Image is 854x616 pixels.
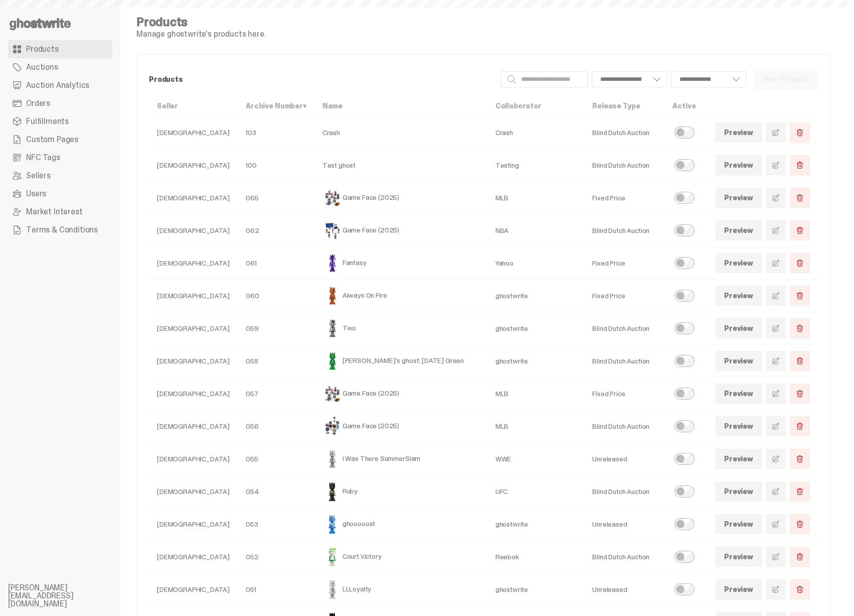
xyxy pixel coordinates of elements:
a: Preview [716,122,762,143]
td: 054 [238,475,314,508]
td: [DEMOGRAPHIC_DATA] [149,247,238,280]
td: [DEMOGRAPHIC_DATA] [149,182,238,214]
td: Fixed Price [584,378,664,410]
button: Delete Product [790,188,810,208]
a: Preview [716,481,762,502]
td: [DEMOGRAPHIC_DATA] [149,149,238,182]
a: Products [8,40,112,58]
td: 060 [238,280,314,312]
td: WWE [487,443,585,475]
td: ghostwrite [487,312,585,345]
td: Ruby [314,475,487,508]
img: Game Face (2025) [322,188,343,208]
td: 058 [238,345,314,378]
td: Game Face (2025) [314,410,487,443]
th: Release Type [584,96,664,116]
button: Delete Product [790,122,810,143]
img: Fantasy [322,253,343,273]
th: Name [314,96,487,116]
button: Delete Product [790,416,810,436]
span: Terms & Conditions [26,226,98,234]
a: Preview [716,253,762,273]
td: Two [314,312,487,345]
button: Delete Product [790,384,810,404]
td: 055 [238,443,314,475]
td: LLLoyalty [314,573,487,606]
td: Crash [487,116,585,149]
td: I Was There SummerSlam [314,443,487,475]
td: Always On Fire [314,280,487,312]
td: Game Face (2025) [314,378,487,410]
td: 051 [238,573,314,606]
td: [DEMOGRAPHIC_DATA] [149,475,238,508]
td: 052 [238,541,314,573]
span: Auction Analytics [26,81,89,89]
td: Fixed Price [584,247,664,280]
img: LLLoyalty [322,579,343,599]
td: Blind Dutch Auction [584,541,664,573]
a: Preview [716,318,762,338]
button: Delete Product [790,547,810,567]
td: ghostwrite [487,345,585,378]
td: Yahoo [487,247,585,280]
button: Delete Product [790,579,810,599]
td: 062 [238,214,314,247]
td: [DEMOGRAPHIC_DATA] [149,508,238,541]
td: Game Face (2025) [314,182,487,214]
a: Custom Pages [8,131,112,149]
td: Court Victory [314,541,487,573]
td: Blind Dutch Auction [584,116,664,149]
td: 100 [238,149,314,182]
span: Custom Pages [26,136,78,144]
img: Game Face (2025) [322,416,343,436]
button: Delete Product [790,514,810,534]
a: Auctions [8,58,112,76]
a: Preview [716,384,762,404]
td: ghostwrite [487,280,585,312]
td: UFC [487,475,585,508]
a: Preview [716,547,762,567]
td: Crash [314,116,487,149]
span: Users [26,190,46,198]
button: Delete Product [790,253,810,273]
span: Auctions [26,63,58,71]
td: NBA [487,214,585,247]
th: Collaborator [487,96,585,116]
td: Unreleased [584,443,664,475]
td: Test ghost [314,149,487,182]
td: [DEMOGRAPHIC_DATA] [149,312,238,345]
td: Blind Dutch Auction [584,312,664,345]
td: MLB [487,182,585,214]
img: Always On Fire [322,286,343,306]
td: Blind Dutch Auction [584,149,664,182]
button: Delete Product [790,286,810,306]
td: Blind Dutch Auction [584,475,664,508]
a: Active [672,101,696,110]
td: Blind Dutch Auction [584,345,664,378]
span: NFC Tags [26,154,60,162]
td: [DEMOGRAPHIC_DATA] [149,378,238,410]
span: ▾ [303,101,306,110]
td: Fixed Price [584,280,664,312]
td: MLB [487,378,585,410]
td: [DEMOGRAPHIC_DATA] [149,573,238,606]
a: Terms & Conditions [8,221,112,239]
a: Users [8,185,112,203]
img: Two [322,318,343,338]
p: Products [149,76,492,83]
td: [DEMOGRAPHIC_DATA] [149,410,238,443]
a: Sellers [8,167,112,185]
th: Seller [149,96,238,116]
a: Preview [716,579,762,599]
button: Delete Product [790,449,810,469]
a: Preview [716,220,762,240]
a: Preview [716,188,762,208]
td: Testing [487,149,585,182]
td: Game Face (2025) [314,214,487,247]
p: Manage ghostwrite's products here. [136,30,266,38]
td: Blind Dutch Auction [584,410,664,443]
img: I Was There SummerSlam [322,449,343,469]
td: [DEMOGRAPHIC_DATA] [149,541,238,573]
a: Archive Number▾ [246,101,306,110]
img: ghooooost [322,514,343,534]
